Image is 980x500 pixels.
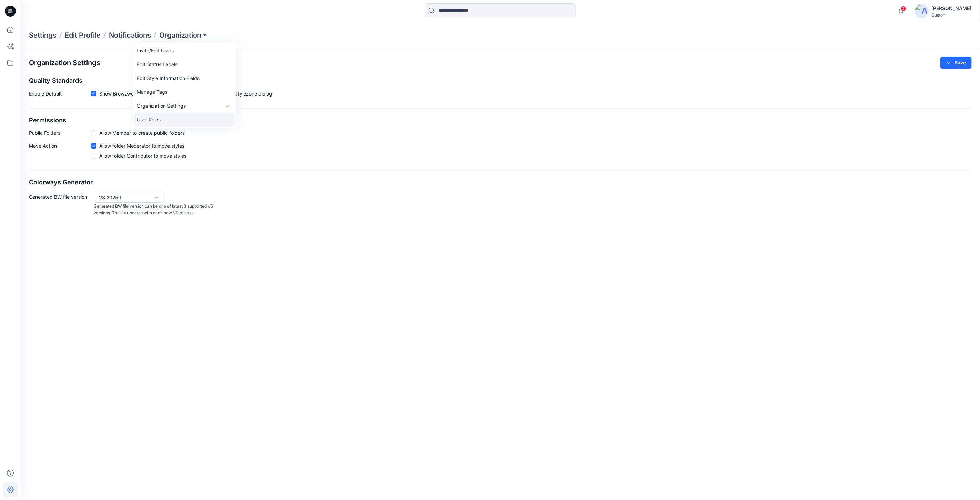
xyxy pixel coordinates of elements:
div: VS 2025.1 [99,194,151,201]
a: Manage Tags [134,85,235,99]
a: Invite/Edit Users [134,44,235,58]
span: 2 [901,6,906,11]
a: Notifications [109,30,151,40]
h2: Permissions [29,117,972,124]
a: User Roles [134,113,235,127]
h2: Colorways Generator [29,179,972,186]
button: Save [940,57,972,69]
span: Show Browzwear’s default quality standards in the Share to Stylezone dialog [99,90,272,97]
div: [PERSON_NAME] [931,4,971,12]
h2: Organization Settings [29,59,100,67]
a: Edit Status Labels [134,58,235,71]
p: Move Action [29,142,91,162]
p: Enable Default [29,90,91,100]
img: avatar [915,4,929,18]
span: Allow Member to create public folders [99,129,185,137]
span: Allow folder Contributor to move styles [99,152,186,159]
div: Guston [931,12,971,18]
a: Organization Settings [134,99,235,113]
p: Generated BW file version can be one of latest 3 supported VS versions. The list updates with eac... [94,203,216,217]
h2: Quality Standards [29,77,972,84]
a: Edit Profile [65,30,101,40]
p: Settings [29,30,57,40]
span: Allow folder Moderator to move styles [99,142,184,149]
p: Generated BW file version [29,192,91,217]
a: Edit Style Information Fields [134,71,235,85]
p: Public Folders [29,129,91,137]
